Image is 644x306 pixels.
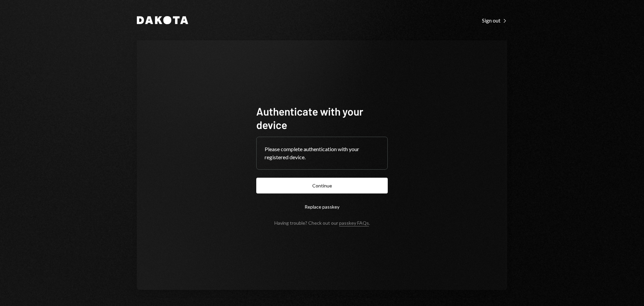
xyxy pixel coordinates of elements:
[256,199,388,215] button: Replace passkey
[256,178,388,193] button: Continue
[256,104,388,131] h1: Authenticate with your device
[274,220,370,226] div: Having trouble? Check out our .
[482,16,507,24] a: Sign out
[265,145,379,161] div: Please complete authentication with your registered device.
[482,17,507,24] div: Sign out
[339,220,369,226] a: passkey FAQs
